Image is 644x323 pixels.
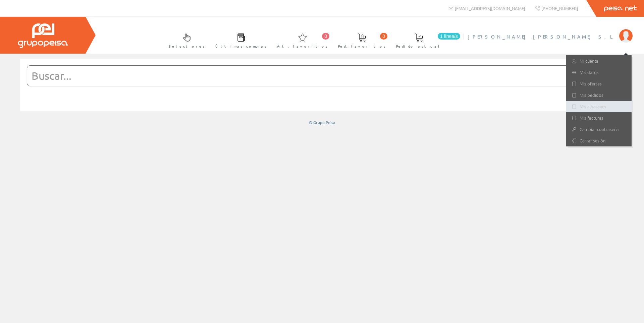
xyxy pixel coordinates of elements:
img: Grupo Peisa [18,23,68,48]
a: Últimas compras [209,28,270,52]
span: [PERSON_NAME] [PERSON_NAME] S.L [468,33,616,40]
input: Buscar... [27,66,600,86]
span: Pedido actual [396,43,442,50]
a: Mi cuenta [566,55,632,67]
span: [PHONE_NUMBER] [541,5,578,11]
a: [PERSON_NAME] [PERSON_NAME] S.L [468,28,633,34]
span: Últimas compras [215,43,267,50]
span: [EMAIL_ADDRESS][DOMAIN_NAME] [455,5,525,11]
a: Mis albaranes [566,101,632,112]
span: 0 [322,33,329,40]
a: Cerrar sesión [566,135,632,146]
a: Mis ofertas [566,78,632,89]
span: 0 [380,33,387,40]
a: Cambiar contraseña [566,124,632,135]
span: Ped. favoritos [338,43,386,50]
a: Selectores [162,28,208,52]
div: © Grupo Peisa [20,120,624,125]
a: 1 línea/s Pedido actual [389,28,462,52]
a: Mis pedidos [566,89,632,101]
a: Mis facturas [566,112,632,124]
span: Art. favoritos [277,43,328,50]
span: 1 línea/s [438,33,460,40]
span: Selectores [169,43,205,50]
a: Mis datos [566,67,632,78]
